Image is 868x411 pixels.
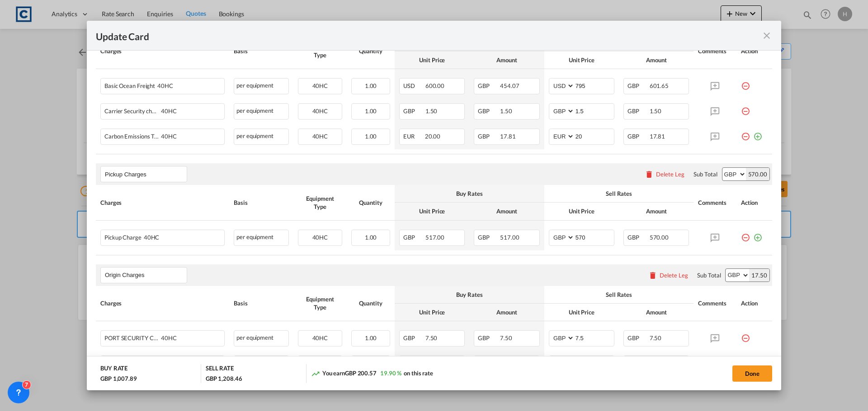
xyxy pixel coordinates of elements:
th: Unit Price [544,203,619,220]
div: Carrier Security charge [104,104,192,115]
input: 795 [575,79,614,92]
span: GBP [627,334,648,342]
div: per equipment [234,129,289,145]
div: Equipment Type [298,194,342,211]
span: 17.81 [500,133,516,140]
input: 20 [575,129,614,143]
div: per equipment [234,330,289,346]
div: PORT SECURITY CHARGE [104,331,192,342]
span: 17.81 [650,133,665,140]
button: Delete Leg [648,272,688,279]
div: Quantity [351,299,390,307]
span: 40HC [159,108,177,115]
md-icon: icon-delete [648,271,657,280]
span: 40HC [312,82,328,89]
span: 1.00 [365,133,377,140]
span: GBP [403,234,424,241]
span: 1.00 [365,82,377,89]
md-icon: icon-minus-circle-outline red-400-fg [741,78,750,87]
div: Equipment Type [298,295,342,311]
div: You earn on this rate [311,369,433,379]
div: Charges [100,199,225,207]
span: GBP [627,133,648,140]
div: per equipment [234,230,289,246]
span: GBP [627,107,648,115]
span: GBP 200.57 [345,369,377,377]
span: 7.50 [500,334,512,342]
md-icon: icon-minus-circle-outline red-400-fg [741,129,750,138]
div: Sub Total [693,170,717,178]
th: Amount [619,304,693,321]
span: 40HC [142,234,160,241]
span: EUR [403,133,424,140]
md-dialog: Update Card Pickup ... [87,21,781,391]
div: BUY RATE [100,364,127,374]
div: Basic Ocean Freight [104,79,192,89]
md-icon: icon-plus-circle-outline green-400-fg [753,356,762,365]
md-icon: icon-close fg-AAA8AD m-0 pointer [761,30,772,41]
span: 7.50 [425,334,438,342]
span: GBP [403,107,424,115]
th: Action [736,185,772,220]
span: 40HC [312,334,328,342]
div: Delete Leg [660,272,688,279]
th: Amount [619,51,693,69]
th: Unit Price [544,51,619,69]
span: 40HC [312,133,328,140]
span: 1.00 [365,234,377,241]
div: Sub Total [697,271,721,279]
div: Delete Leg [656,171,684,178]
span: GBP [478,107,499,115]
span: 19.90 % [380,369,401,377]
button: Done [732,365,772,382]
button: Delete Leg [645,171,684,178]
div: Sell Rates [549,291,689,299]
span: 40HC [159,133,177,140]
th: Unit Price [395,203,469,220]
div: Basis [234,47,289,55]
div: Pickup Charge [104,230,192,241]
span: 40HC [159,335,177,342]
span: GBP [627,82,648,89]
div: Sell Rates [549,189,689,198]
md-icon: icon-delete [645,170,654,179]
input: 570 [575,230,614,244]
th: Unit Price [395,304,469,321]
div: Buy Rates [399,189,540,198]
span: GBP [478,234,499,241]
div: per B/L [234,356,289,372]
div: Buy Rates [399,291,540,299]
input: Leg Name [105,167,187,181]
div: GBP 1,208.46 [206,374,242,383]
span: 1.50 [650,107,662,115]
input: 1.5 [575,104,614,117]
md-icon: icon-minus-circle-outline red-400-fg [741,103,750,112]
span: 517.00 [425,234,444,241]
div: SELL RATE [206,364,234,374]
th: Amount [469,304,544,321]
span: 1.50 [425,107,438,115]
div: Charges [100,299,225,307]
span: 1.50 [500,107,512,115]
span: 600.00 [425,82,444,89]
span: 40HC [155,83,173,89]
span: 517.00 [500,234,519,241]
md-icon: icon-minus-circle-outline red-400-fg [741,330,750,339]
div: Basis [234,199,289,207]
div: GBP 1,007.89 [100,374,139,383]
span: 601.65 [650,82,669,89]
md-icon: icon-plus-circle-outline green-400-fg [753,230,762,239]
div: Quantity [351,47,390,55]
div: per equipment [234,103,289,120]
div: 17.50 [749,269,769,282]
md-icon: icon-trending-up [311,369,320,378]
th: Unit Price [544,304,619,321]
th: Unit Price [395,51,469,69]
div: Charges [100,47,225,55]
th: Comments [693,185,736,220]
div: Quantity [351,199,390,207]
md-icon: icon-minus-circle-outline red-400-fg [741,356,750,365]
div: Equipment Type [298,43,342,59]
span: 20.00 [425,133,441,140]
input: 7.5 [575,331,614,344]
